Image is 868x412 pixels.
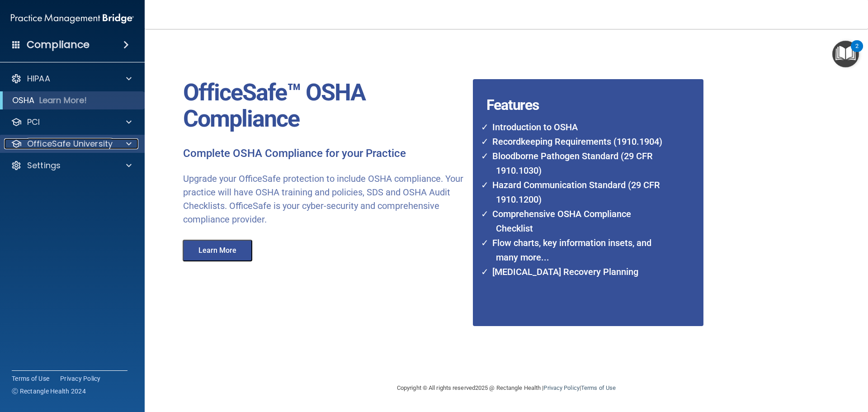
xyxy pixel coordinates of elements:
div: 2 [855,46,859,58]
li: Flow charts, key information insets, and many more... [487,236,668,265]
button: Open Resource Center, 2 new notifications [832,41,859,67]
p: Complete OSHA Compliance for your Practice [183,147,466,161]
li: Comprehensive OSHA Compliance Checklist [487,207,668,236]
li: Introduction to OSHA [487,120,668,134]
a: OfficeSafe University [11,138,132,149]
span: Ⓒ Rectangle Health 2024 [12,387,86,396]
p: Upgrade your OfficeSafe protection to include OSHA compliance. Your practice will have OSHA train... [183,172,466,226]
p: HIPAA [27,73,50,84]
li: Bloodborne Pathogen Standard (29 CFR 1910.1030) [487,149,668,178]
a: Settings [11,160,132,171]
a: PCI [11,117,132,128]
iframe: Drift Widget Chat Controller [712,348,857,384]
p: Learn More! [39,95,87,106]
li: [MEDICAL_DATA] Recovery Planning [487,265,668,279]
img: PMB logo [11,9,134,28]
p: OfficeSafe University [27,138,113,149]
p: Settings [27,160,61,171]
a: Learn More [176,247,261,254]
a: Privacy Policy [60,374,101,383]
p: PCI [27,117,40,128]
h4: Features [473,79,679,97]
p: OfficeSafe™ OSHA Compliance [183,80,466,132]
p: OSHA [12,95,35,106]
h4: Compliance [27,38,90,51]
a: Terms of Use [12,374,49,383]
li: Hazard Communication Standard (29 CFR 1910.1200) [487,178,668,207]
a: Privacy Policy [543,384,579,391]
a: HIPAA [11,73,132,84]
button: Learn More [183,240,252,261]
li: Recordkeeping Requirements (1910.1904) [487,134,668,149]
a: Terms of Use [581,384,616,391]
div: Copyright © All rights reserved 2025 @ Rectangle Health | | [341,374,671,403]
